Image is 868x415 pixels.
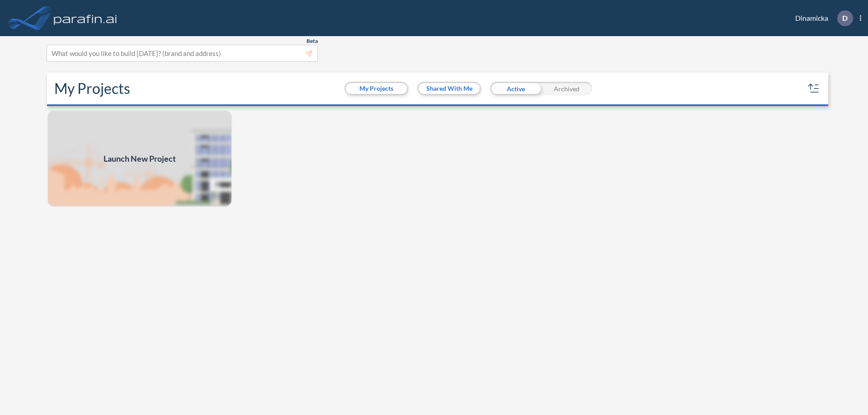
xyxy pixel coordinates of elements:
[346,83,407,94] button: My Projects
[47,110,232,207] a: Launch New Project
[52,9,119,27] img: logo
[842,14,848,22] p: D
[807,81,821,96] button: sort
[782,10,861,26] div: Dinamicka
[419,83,480,94] button: Shared With Me
[541,82,592,95] div: Archived
[307,37,318,45] span: Beta
[54,80,130,97] h2: My Projects
[47,110,232,207] img: add
[490,82,541,95] div: Active
[104,153,176,165] span: Launch New Project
